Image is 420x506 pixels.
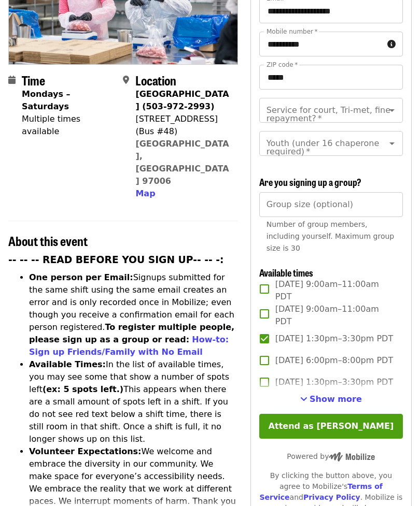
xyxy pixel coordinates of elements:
[135,189,155,198] span: Map
[259,266,313,279] span: Available times
[259,482,383,501] a: Terms of Service
[22,71,45,89] span: Time
[123,75,129,85] i: map-marker-alt icon
[135,187,155,200] button: Map
[259,414,403,439] button: Attend as [PERSON_NAME]
[310,394,362,404] span: Show more
[259,192,403,217] input: [object Object]
[135,89,229,111] strong: [GEOGRAPHIC_DATA] (503-972-2993)
[275,278,395,303] span: [DATE] 9:00am–11:00am PDT
[29,335,229,357] a: How-to: Sign up Friends/Family with No Email
[22,89,71,111] strong: Mondays – Saturdays
[135,125,229,138] div: (Bus #48)
[259,65,403,90] input: ZIP code
[29,446,142,456] strong: Volunteer Expectations:
[259,175,361,189] span: Are you signing up a group?
[29,272,133,282] strong: One person per Email:
[267,220,394,252] span: Number of group members, including yourself. Maximum group size is 30
[29,358,238,445] li: In the list of available times, you may see some that show a number of spots left This appears wh...
[259,32,383,56] input: Mobile number
[43,384,123,394] strong: (ex: 5 spots left.)
[8,232,88,250] span: About this event
[135,71,176,89] span: Location
[385,103,399,118] button: Open
[275,376,393,388] span: [DATE] 1:30pm–3:30pm PDT
[387,39,396,49] i: circle-info icon
[329,452,375,461] img: Powered by Mobilize
[8,75,16,85] i: calendar icon
[135,139,229,186] a: [GEOGRAPHIC_DATA], [GEOGRAPHIC_DATA] 97006
[8,254,224,265] strong: -- -- -- READ BEFORE YOU SIGN UP-- -- -:
[22,113,115,138] div: Multiple times available
[29,322,234,344] strong: To register multiple people, please sign up as a group or read:
[303,493,360,501] a: Privacy Policy
[29,271,238,358] li: Signups submitted for the same shift using the same email creates an error and is only recorded o...
[275,303,395,328] span: [DATE] 9:00am–11:00am PDT
[275,354,393,367] span: [DATE] 6:00pm–8:00pm PDT
[29,359,106,369] strong: Available Times:
[275,332,393,345] span: [DATE] 1:30pm–3:30pm PDT
[287,452,375,460] span: Powered by
[385,136,399,151] button: Open
[267,28,317,35] label: Mobile number
[300,393,362,406] button: See more timeslots
[267,62,298,68] label: ZIP code
[135,113,229,125] div: [STREET_ADDRESS]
